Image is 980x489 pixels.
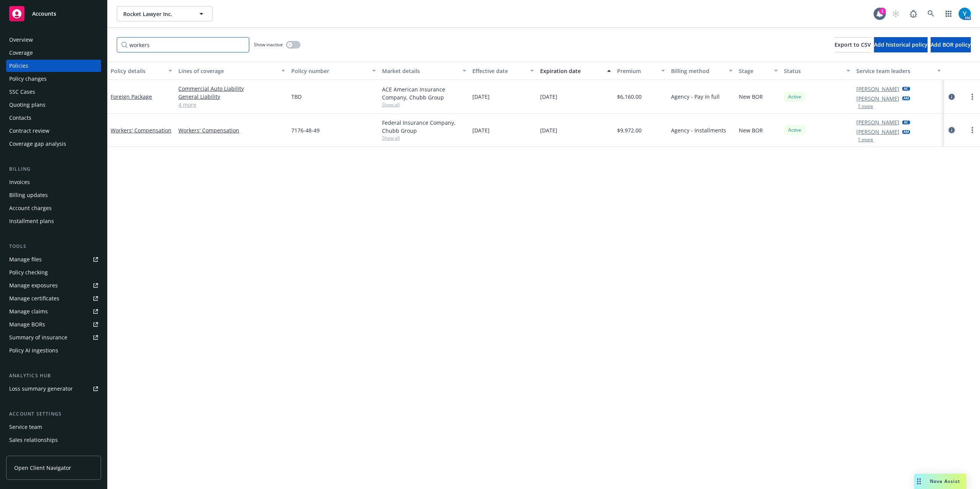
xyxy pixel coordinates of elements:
[6,34,101,46] a: Overview
[382,119,466,135] div: Federal Insurance Company, Chubb Group
[6,279,101,292] a: Manage exposures
[9,279,58,292] div: Manage exposures
[671,93,720,101] span: Agency - Pay in full
[6,292,101,305] a: Manage certificates
[879,8,886,15] div: 1
[6,86,101,98] a: SSC Cases
[178,126,285,134] a: Workers' Compensation
[787,93,802,100] span: Active
[787,127,802,134] span: Active
[671,67,724,75] div: Billing method
[888,6,903,21] a: Start snowing
[668,62,736,80] button: Billing method
[6,112,101,124] a: Contacts
[111,67,164,75] div: Policy details
[856,118,899,126] a: [PERSON_NAME]
[9,176,30,188] div: Invoices
[9,292,59,305] div: Manage certificates
[6,421,101,433] a: Service team
[6,383,101,395] a: Loss summary generator
[540,126,557,134] span: [DATE]
[914,474,924,489] div: Drag to move
[614,62,668,80] button: Premium
[6,125,101,137] a: Contract review
[117,6,212,21] button: Rocket Lawyer Inc.
[6,165,101,173] div: Billing
[931,41,971,48] span: Add BOR policy
[856,95,899,103] a: [PERSON_NAME]
[617,126,642,134] span: $9,972.00
[874,41,928,48] span: Add historical policy
[9,344,58,357] div: Policy AI ingestions
[6,189,101,201] a: Billing updates
[856,67,932,75] div: Service team leaders
[9,253,42,266] div: Manage files
[9,421,42,433] div: Service team
[9,189,48,201] div: Billing updates
[178,93,285,101] a: General Liability
[175,62,288,80] button: Lines of coverage
[9,318,45,331] div: Manage BORs
[6,410,101,418] div: Account settings
[291,126,320,134] span: 7176-48-49
[6,266,101,279] a: Policy checking
[9,215,54,227] div: Installment plans
[9,331,67,344] div: Summary of insurance
[6,305,101,318] a: Manage claims
[736,62,781,80] button: Stage
[382,101,466,108] span: Show all
[6,434,101,446] a: Sales relationships
[291,93,302,101] span: TBD
[123,10,189,18] span: Rocket Lawyer Inc.
[9,138,66,150] div: Coverage gap analysis
[472,67,526,75] div: Effective date
[858,137,873,142] button: 1 more
[9,266,48,279] div: Policy checking
[9,86,35,98] div: SSC Cases
[6,318,101,331] a: Manage BORs
[9,202,52,214] div: Account charges
[6,176,101,188] a: Invoices
[472,93,490,101] span: [DATE]
[739,93,763,101] span: New BOR
[784,67,842,75] div: Status
[291,67,367,75] div: Policy number
[931,37,971,52] button: Add BOR policy
[6,3,101,24] a: Accounts
[382,85,466,101] div: ACE American Insurance Company, Chubb Group
[537,62,614,80] button: Expiration date
[9,73,47,85] div: Policy changes
[6,243,101,250] div: Tools
[108,62,175,80] button: Policy details
[835,41,871,48] span: Export to CSV
[858,104,873,109] button: 1 more
[9,383,73,395] div: Loss summary generator
[6,47,101,59] a: Coverage
[469,62,537,80] button: Effective date
[9,125,49,137] div: Contract review
[9,112,31,124] div: Contacts
[947,126,956,135] a: circleInformation
[111,127,171,134] a: Workers' Compensation
[540,67,603,75] div: Expiration date
[9,434,58,446] div: Sales relationships
[6,253,101,266] a: Manage files
[781,62,853,80] button: Status
[6,215,101,227] a: Installment plans
[947,92,956,101] a: circleInformation
[739,126,763,134] span: New BOR
[111,93,152,100] a: Foreign Package
[968,92,977,101] a: more
[288,62,379,80] button: Policy number
[959,8,971,20] img: photo
[853,62,944,80] button: Service team leaders
[178,67,277,75] div: Lines of coverage
[9,34,33,46] div: Overview
[540,93,557,101] span: [DATE]
[254,41,283,48] span: Show inactive
[6,99,101,111] a: Quoting plans
[9,99,46,111] div: Quoting plans
[914,474,966,489] button: Nova Assist
[9,447,53,459] div: Related accounts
